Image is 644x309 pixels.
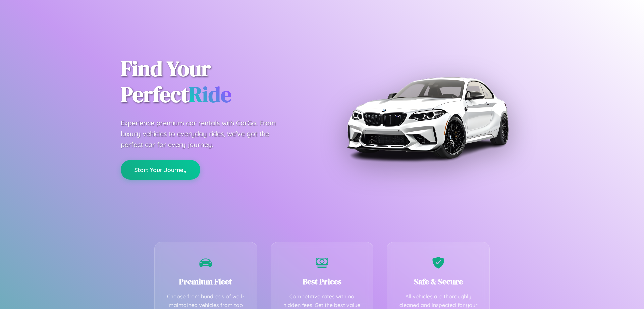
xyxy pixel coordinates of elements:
[189,80,231,109] span: Ride
[397,276,479,287] h3: Safe & Secure
[165,276,247,287] h3: Premium Fleet
[121,118,288,150] p: Experience premium car rentals with CarGo. From luxury vehicles to everyday rides, we've got the ...
[281,276,363,287] h3: Best Prices
[121,160,200,180] button: Start Your Journey
[121,56,312,108] h1: Find Your Perfect
[344,34,512,202] img: Premium BMW car rental vehicle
